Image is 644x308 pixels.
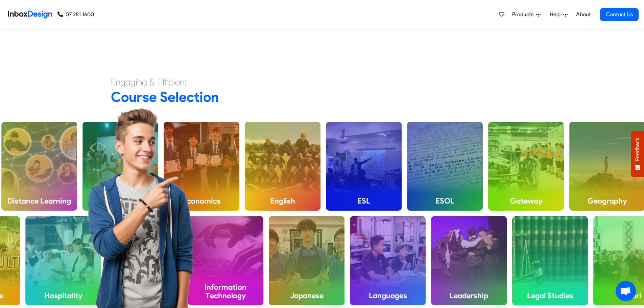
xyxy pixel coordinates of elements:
h4: Gateway [488,191,564,211]
span: Products [512,10,536,19]
h4: Languages [350,286,426,305]
h4: Legal Studies [512,286,588,305]
span: Help [550,10,563,19]
button: Feedback - Show survey [631,131,644,177]
h2: Course Selection [111,88,533,105]
h4: Distance Learning [1,191,77,211]
h4: Hospitality [25,286,101,305]
h4: ESOL [407,191,483,211]
h4: Economics [164,191,239,211]
h4: ESL [326,191,402,211]
h4: Japanese [269,286,344,305]
a: 07 281 1600 [57,10,94,19]
a: Products [509,8,543,21]
h4: Engaging & Efficient [111,76,533,88]
a: Help [547,8,570,21]
a: Open chat [616,281,636,301]
h4: English [245,191,320,211]
a: Contact Us [600,8,639,21]
span: Feedback [635,138,641,161]
h4: Leadership [431,286,507,305]
a: About [574,8,593,21]
h4: Information Technology [188,277,263,305]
